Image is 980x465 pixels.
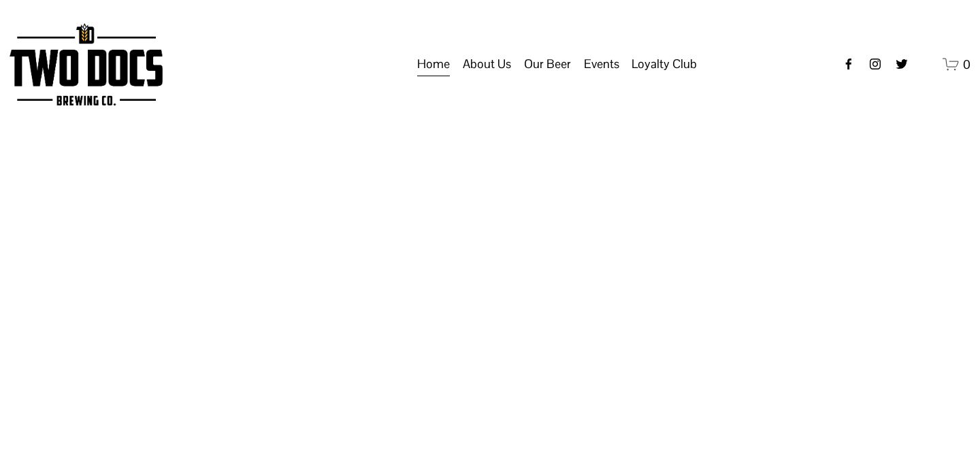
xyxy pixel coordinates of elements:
[524,52,571,78] a: folder dropdown
[963,57,970,72] span: 0
[584,52,619,76] span: Events
[868,57,882,71] a: instagram-unauth
[524,52,571,76] span: Our Beer
[842,57,855,71] a: Facebook
[943,56,970,73] a: 0
[10,23,162,106] img: Two Docs Brewing Co.
[463,52,511,78] a: folder dropdown
[632,52,697,78] a: folder dropdown
[895,57,909,71] a: twitter-unauth
[14,244,966,327] h1: Beer is Art.
[632,52,697,76] span: Loyalty Club
[417,52,450,78] a: Home
[463,52,511,76] span: About Us
[584,52,619,78] a: folder dropdown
